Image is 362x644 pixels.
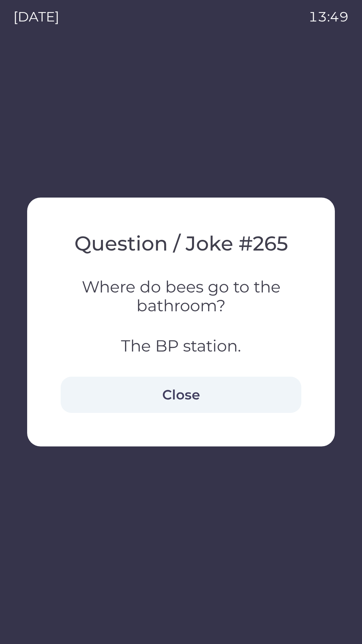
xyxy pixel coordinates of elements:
p: 13:49 [308,7,349,27]
h3: The BP station. [61,336,301,355]
button: Close [61,377,301,413]
h2: Question / Joke # 265 [61,231,301,256]
h3: Where do bees go to the bathroom? [61,277,301,315]
p: [DATE] [13,7,59,27]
